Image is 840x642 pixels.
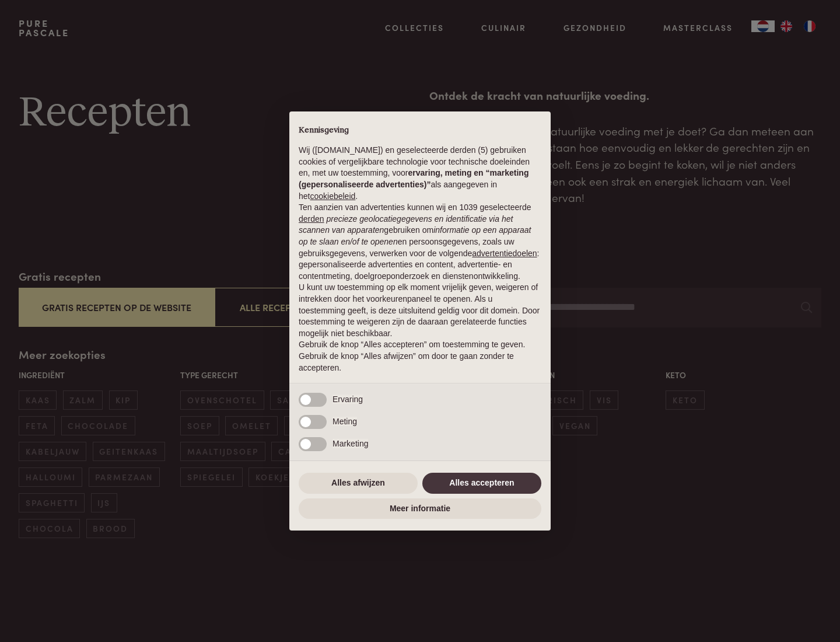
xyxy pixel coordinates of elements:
[299,125,541,136] h2: Kennisgeving
[299,214,324,225] button: derden
[299,168,528,189] strong: ervaring, meting en “marketing (gepersonaliseerde advertenties)”
[299,498,541,519] button: Meer informatie
[332,439,368,448] span: Marketing
[299,225,531,246] em: informatie op een apparaat op te slaan en/of te openen
[299,202,541,282] p: Ten aanzien van advertenties kunnen wij en 1039 geselecteerde gebruiken om en persoonsgegevens, z...
[422,473,541,494] button: Alles accepteren
[310,191,355,201] a: cookiebeleid
[299,214,513,235] em: precieze geolocatiegegevens en identificatie via het scannen van apparaten
[299,339,541,374] p: Gebruik de knop “Alles accepteren” om toestemming te geven. Gebruik de knop “Alles afwijzen” om d...
[472,248,537,260] button: advertentiedoelen
[299,473,418,494] button: Alles afwijzen
[332,395,363,404] span: Ervaring
[299,282,541,339] p: U kunt uw toestemming op elk moment vrijelijk geven, weigeren of intrekken door het voorkeurenpan...
[299,145,541,202] p: Wij ([DOMAIN_NAME]) en geselecteerde derden (5) gebruiken cookies of vergelijkbare technologie vo...
[332,417,357,426] span: Meting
